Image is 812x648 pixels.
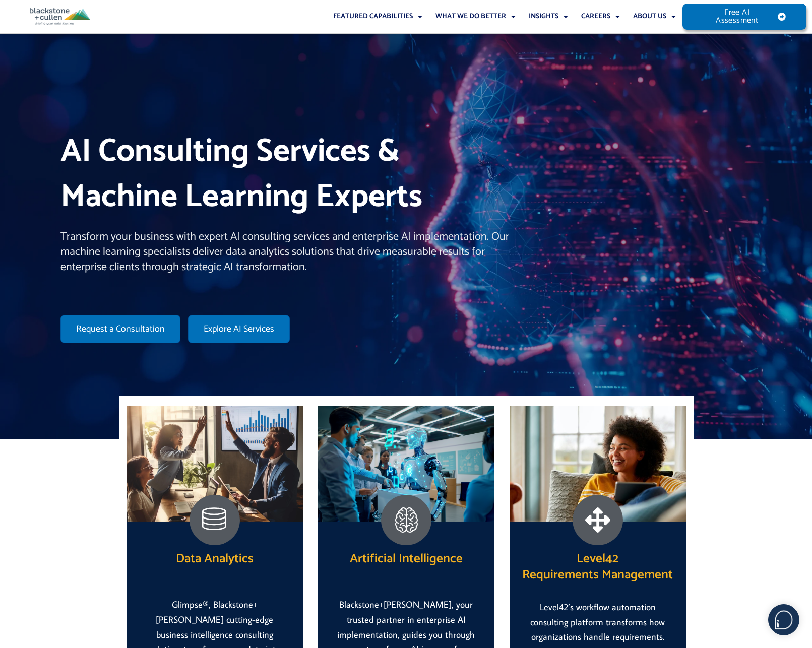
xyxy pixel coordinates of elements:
p: Transform your business with expert AI consulting services and enterprise AI implementation. Our ... [60,230,520,275]
h1: AI Consulting Services & Machine Learning Experts [60,129,520,220]
span: Free AI Assessment [703,9,771,25]
h2: Data Analytics [176,551,254,567]
img: users%2F5SSOSaKfQqXq3cFEnIZRYMEs4ra2%2Fmedia%2Fimages%2F-Bulle%20blanche%20sans%20fond%20%2B%20ma... [769,605,799,635]
span: Request a Consultation [76,325,165,334]
span: Explore AI Services [204,325,274,334]
a: Free AI Assessment [682,4,806,30]
a: Explore AI Services [188,315,290,343]
h2: Artificial Intelligence [318,551,494,567]
img: 03.21.2024 [318,406,494,522]
img: Team Celebrate AI [127,406,303,522]
p: Requirements Management [510,567,686,584]
img: Woman Relaxing On Sofa At Home Using Digital Tablet To Stream Movie Or Shop Online [510,406,686,522]
a: Request a Consultation [60,315,180,343]
h2: Level42 [510,551,686,584]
